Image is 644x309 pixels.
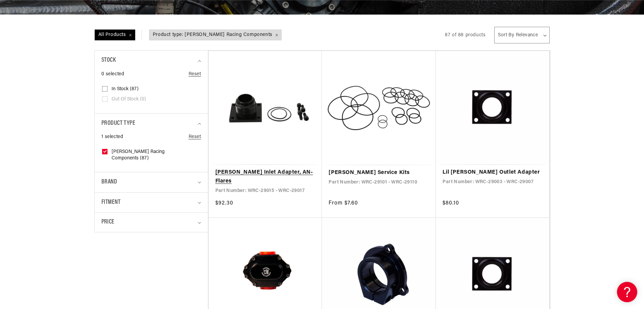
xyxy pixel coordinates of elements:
span: In stock (87) [112,86,139,92]
summary: Brand (0 selected) [101,172,201,192]
a: Lil [PERSON_NAME] Outlet Adapter [443,168,543,177]
a: Reset [189,133,201,141]
a: All Products [94,30,149,40]
span: Product type [101,119,136,129]
summary: Product type (1 selected) [101,114,201,134]
span: 0 selected [101,71,124,78]
summary: Price [101,213,201,232]
span: All Products [95,30,135,40]
a: Reset [189,71,201,78]
summary: Fitment (0 selected) [101,193,201,213]
a: Product type: [PERSON_NAME] Racing Components [149,30,282,40]
span: 87 of 88 products [445,33,485,38]
a: [PERSON_NAME] Inlet Adapter, AN- Flares [215,168,315,186]
span: Stock [101,56,116,65]
span: Product type: [PERSON_NAME] Racing Components [149,30,281,40]
a: [PERSON_NAME] Service Kits [329,169,429,177]
span: Brand [101,177,117,187]
summary: Stock (0 selected) [101,51,201,71]
span: Fitment [101,198,121,208]
span: Price [101,218,115,227]
span: 1 selected [101,133,123,141]
span: Out of stock (0) [112,96,146,102]
span: [PERSON_NAME] Racing Components (87) [112,149,190,161]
